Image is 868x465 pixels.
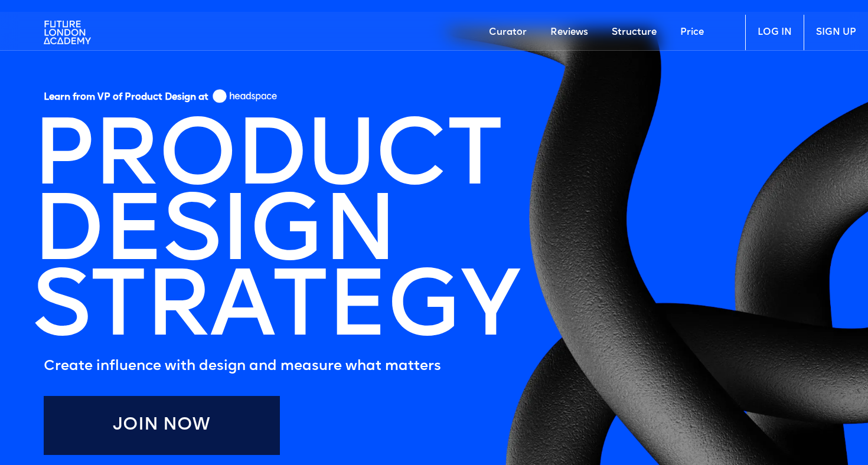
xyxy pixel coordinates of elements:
a: LOG IN [745,15,804,50]
a: Price [668,15,716,50]
a: Structure [600,15,668,50]
a: Reviews [539,15,600,50]
a: SIGN UP [804,15,868,50]
h5: Create influence with design and measure what matters [44,355,518,378]
a: Curator [477,15,539,50]
h5: Learn from VP of Product Design at [44,91,208,107]
h1: PRODUCT DESIGN STRATEGY [32,122,518,349]
a: Join Now [44,396,280,455]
